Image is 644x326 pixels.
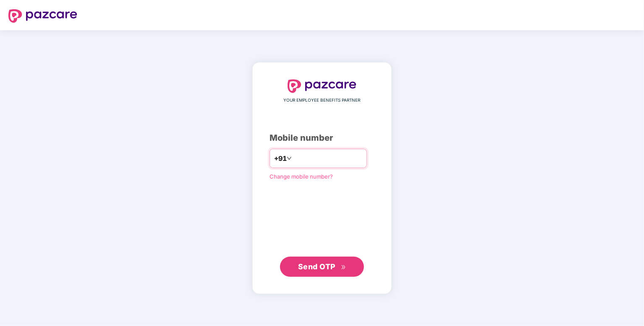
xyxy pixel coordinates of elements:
[280,257,364,277] button: Send OTPdouble-right
[288,79,356,93] img: logo
[270,173,333,180] a: Change mobile number?
[8,9,77,23] img: logo
[298,262,335,271] span: Send OTP
[274,153,287,164] span: +91
[284,97,361,104] span: YOUR EMPLOYEE BENEFITS PARTNER
[270,131,374,145] div: Mobile number
[341,265,346,270] span: double-right
[287,156,292,161] span: down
